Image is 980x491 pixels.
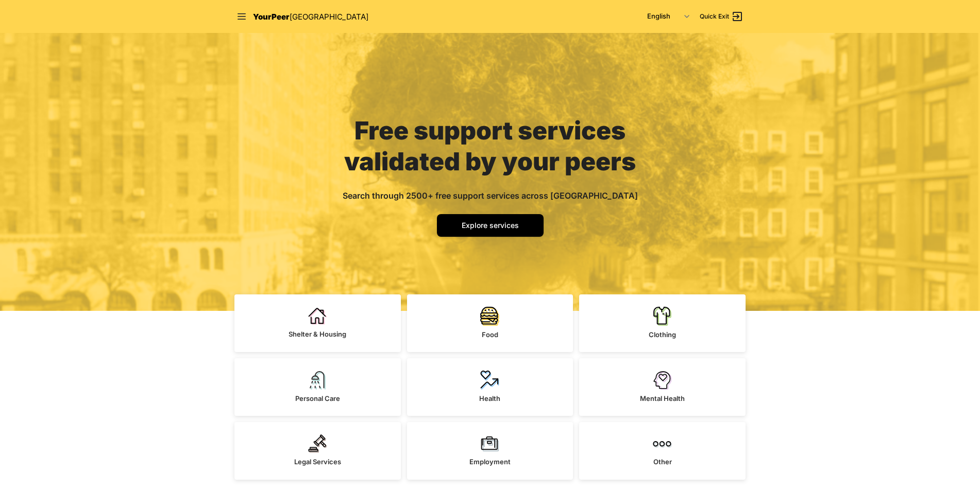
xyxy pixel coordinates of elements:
[407,422,573,480] a: Employment
[294,458,341,466] span: Legal Services
[234,294,401,352] a: Shelter & Housing
[290,12,368,22] span: [GEOGRAPHIC_DATA]
[640,394,685,402] span: Mental Health
[344,115,636,177] span: Free support services validated by your peers
[653,458,672,466] span: Other
[407,358,573,416] a: Health
[437,214,544,237] a: Explore services
[253,12,290,22] span: YourPeer
[289,330,346,338] span: Shelter & Housing
[234,422,401,480] a: Legal Services
[295,394,340,402] span: Personal Care
[253,10,368,23] a: YourPeer[GEOGRAPHIC_DATA]
[479,394,500,402] span: Health
[343,190,638,201] span: Search through 2500+ free support services across [GEOGRAPHIC_DATA]
[407,294,573,352] a: Food
[469,458,511,466] span: Employment
[482,330,498,339] span: Food
[234,358,401,416] a: Personal Care
[700,12,729,21] span: Quick Exit
[700,10,744,23] a: Quick Exit
[579,358,746,416] a: Mental Health
[579,294,746,352] a: Clothing
[649,330,676,339] span: Clothing
[462,221,519,230] span: Explore services
[579,422,746,480] a: Other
